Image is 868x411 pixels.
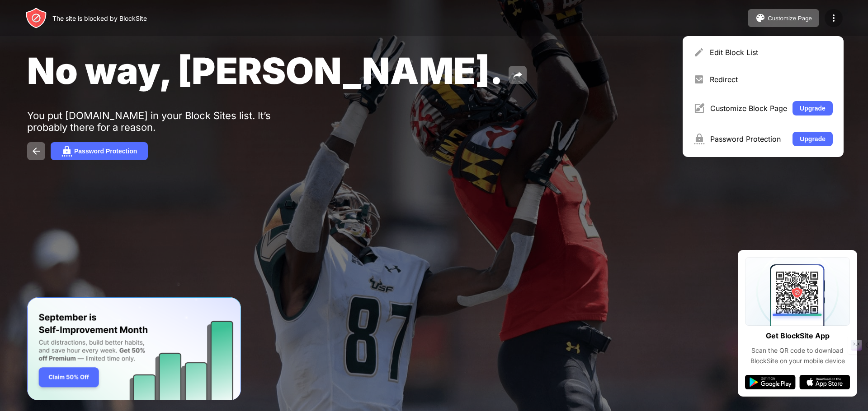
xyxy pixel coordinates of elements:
[61,146,72,157] img: password.svg
[25,7,47,29] img: header-logo.svg
[693,47,704,58] img: menu-pencil.svg
[74,148,137,155] div: Password Protection
[710,48,833,57] div: Edit Block List
[31,146,42,157] img: back.svg
[793,101,833,115] button: Upgrade
[27,49,503,92] span: No way, [PERSON_NAME].
[693,134,705,144] img: menu-password.svg
[799,375,850,389] img: app-store.svg
[745,346,850,366] div: Scan the QR code to download BlockSite on your mobile device
[793,132,833,146] button: Upgrade
[52,14,147,22] div: The site is blocked by BlockSite
[27,110,307,133] div: You put [DOMAIN_NAME] in your Block Sites list. It’s probably there for a reason.
[755,13,766,23] img: pallet.svg
[512,69,523,80] img: share.svg
[710,104,787,113] div: Customize Block Page
[745,257,850,326] img: qrcode.svg
[693,74,704,85] img: menu-redirect.svg
[27,297,241,401] iframe: Banner
[710,75,833,84] div: Redirect
[51,142,148,160] button: Password Protection
[693,103,705,114] img: menu-customize.svg
[710,134,787,143] div: Password Protection
[748,9,819,27] button: Customize Page
[828,13,839,23] img: menu-icon.svg
[766,329,830,342] div: Get BlockSite App
[768,15,812,22] div: Customize Page
[745,375,796,389] img: google-play.svg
